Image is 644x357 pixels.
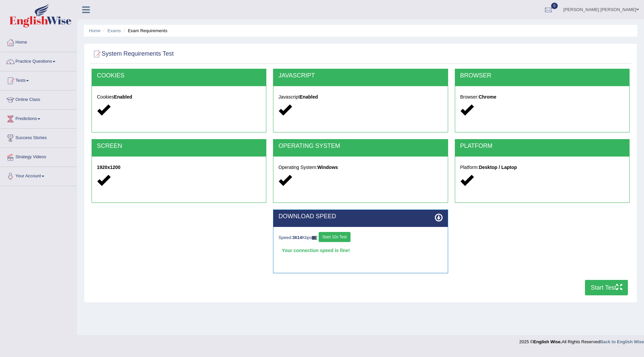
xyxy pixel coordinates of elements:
[278,143,442,150] h2: OPERATING SYSTEM
[519,335,644,345] div: 2025 © All Rights Reserved
[278,213,442,220] h2: DOWNLOAD SPEED
[278,165,442,170] h5: Operating System:
[97,95,261,100] h5: Cookies
[0,148,77,165] a: Strategy Videos
[300,94,318,100] strong: Enabled
[97,72,261,79] h2: COOKIES
[97,143,261,150] h2: SCREEN
[319,232,351,242] button: Start 10s Test
[0,110,77,126] a: Predictions
[278,245,442,255] div: Your connection speed is fine!
[92,49,174,59] h2: System Requirements Test
[114,94,132,100] strong: Enabled
[460,143,624,150] h2: PLATFORM
[460,72,624,79] h2: BROWSER
[317,165,338,170] strong: Windows
[460,165,624,170] h5: Platform:
[278,95,442,100] h5: Javascript
[533,339,561,344] strong: English Wise.
[0,71,77,88] a: Tests
[0,167,77,184] a: Your Account
[460,95,624,100] h5: Browser:
[122,27,167,34] li: Exam Requirements
[479,94,496,100] strong: Chrome
[108,28,121,33] a: Exams
[89,28,101,33] a: Home
[0,52,77,69] a: Practice Questions
[0,91,77,107] a: Online Class
[0,129,77,145] a: Success Stories
[0,33,77,50] a: Home
[551,3,558,9] span: 0
[97,165,120,170] strong: 1920x1200
[278,232,442,244] div: Speed: Kbps
[278,72,442,79] h2: JAVASCRIPT
[479,165,517,170] strong: Desktop / Laptop
[600,339,644,344] a: Back to English Wise
[292,235,302,240] strong: 3614
[585,280,628,295] button: Start Test
[312,236,317,240] img: ajax-loader-fb-connection.gif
